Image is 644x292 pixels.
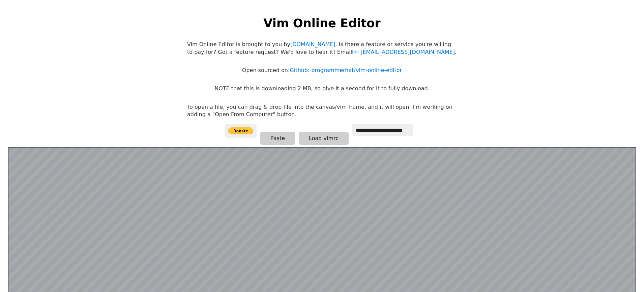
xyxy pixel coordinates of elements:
button: Load vimrc [299,132,349,145]
p: Vim Online Editor is brought to you by . Is there a feature or service you're willing to pay for?... [187,41,457,56]
a: [DOMAIN_NAME] [290,41,335,47]
p: Open sourced on: [242,67,402,74]
h1: Vim Online Editor [263,15,380,31]
a: Github: programmerhat/vim-online-editor [290,67,402,73]
p: NOTE that this is downloading 2 MB, so give it a second for it to fully download. [214,85,429,92]
a: [EMAIL_ADDRESS][DOMAIN_NAME] [352,49,455,55]
p: To open a file, you can drag & drop file into the canvas/vim frame, and it will open. I'm working... [187,103,457,119]
button: Paste [260,132,295,145]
